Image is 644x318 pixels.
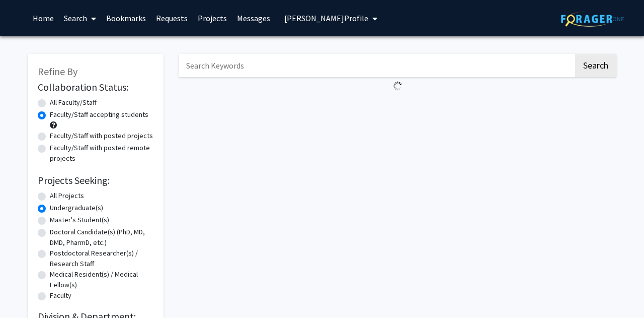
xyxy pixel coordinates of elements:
[50,203,103,213] label: Undergraduate(s)
[101,1,151,36] a: Bookmarks
[50,248,153,269] label: Postdoctoral Researcher(s) / Research Staff
[50,109,148,120] label: Faculty/Staff accepting students
[50,215,109,225] label: Master's Student(s)
[232,1,275,36] a: Messages
[50,143,153,164] label: Faculty/Staff with posted remote projects
[59,1,101,36] a: Search
[38,65,77,78] span: Refine By
[151,1,193,36] a: Requests
[561,11,624,27] img: ForagerOne Logo
[50,290,71,301] label: Faculty
[179,54,574,77] input: Search Keywords
[179,95,616,118] nav: Page navigation
[50,97,97,108] label: All Faculty/Staff
[575,54,616,77] button: Search
[284,13,368,23] span: [PERSON_NAME] Profile
[50,131,153,141] label: Faculty/Staff with posted projects
[38,81,153,93] h2: Collaboration Status:
[28,1,59,36] a: Home
[38,174,153,186] h2: Projects Seeking:
[389,77,407,95] img: Loading
[50,190,84,201] label: All Projects
[50,269,153,290] label: Medical Resident(s) / Medical Fellow(s)
[50,227,153,248] label: Doctoral Candidate(s) (PhD, MD, DMD, PharmD, etc.)
[193,1,232,36] a: Projects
